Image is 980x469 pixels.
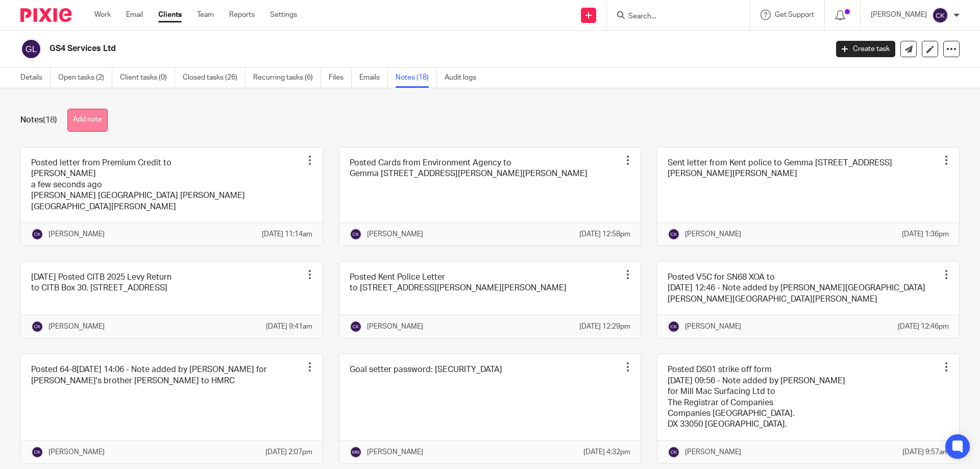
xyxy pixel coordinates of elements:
[31,228,43,240] img: svg%3E
[50,43,667,54] h2: GS4 Services Ltd
[329,68,352,88] a: Files
[48,229,105,239] p: [PERSON_NAME]
[359,68,388,88] a: Emails
[266,322,312,332] p: [DATE] 9:41am
[668,320,680,333] img: svg%3E
[270,10,297,20] a: Settings
[262,229,312,239] p: [DATE] 11:14am
[20,8,71,22] img: Pixie
[627,12,719,21] input: Search
[898,322,949,332] p: [DATE] 12:46pm
[902,447,949,457] p: [DATE] 9:57am
[31,446,43,458] img: svg%3E
[445,68,484,88] a: Audit logs
[668,446,680,458] img: svg%3E
[367,322,423,332] p: [PERSON_NAME]
[58,68,112,88] a: Open tasks (2)
[775,11,814,18] span: Get Support
[48,447,105,457] p: [PERSON_NAME]
[367,229,423,239] p: [PERSON_NAME]
[183,68,246,88] a: Closed tasks (26)
[685,229,741,239] p: [PERSON_NAME]
[367,447,423,457] p: [PERSON_NAME]
[20,115,57,126] h1: Notes
[67,109,108,132] button: Add note
[120,68,175,88] a: Client tasks (0)
[350,320,362,333] img: svg%3E
[158,10,182,20] a: Clients
[229,10,255,20] a: Reports
[94,10,111,20] a: Work
[126,10,143,20] a: Email
[20,38,42,60] img: svg%3E
[20,68,51,88] a: Details
[685,322,741,332] p: [PERSON_NAME]
[579,322,630,332] p: [DATE] 12:29pm
[350,446,362,458] img: svg%3E
[48,322,105,332] p: [PERSON_NAME]
[43,116,57,124] span: (18)
[583,447,630,457] p: [DATE] 4:32pm
[253,68,321,88] a: Recurring tasks (6)
[579,229,630,239] p: [DATE] 12:58pm
[350,228,362,240] img: svg%3E
[685,447,741,457] p: [PERSON_NAME]
[836,41,895,57] a: Create task
[265,447,312,457] p: [DATE] 2:07pm
[871,10,927,20] p: [PERSON_NAME]
[902,229,949,239] p: [DATE] 1:36pm
[668,228,680,240] img: svg%3E
[932,7,948,23] img: svg%3E
[31,320,43,333] img: svg%3E
[396,68,437,88] a: Notes (18)
[197,10,214,20] a: Team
